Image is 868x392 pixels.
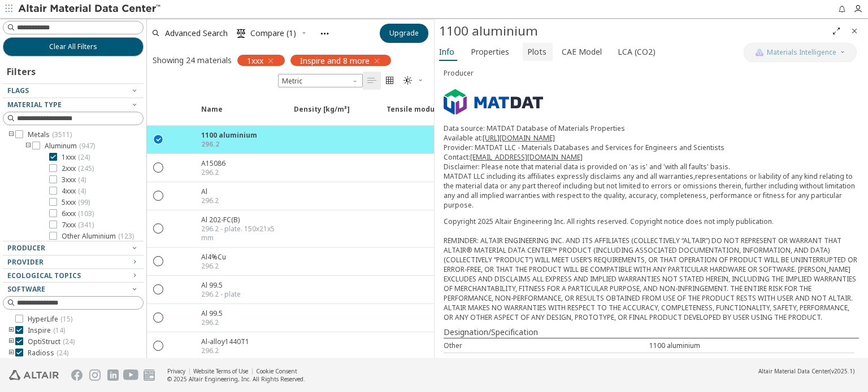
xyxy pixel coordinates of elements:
[7,326,15,335] i: toogle group
[7,337,15,346] i: toogle group
[256,367,297,375] a: Cookie Consent
[767,48,836,57] span: Materials Intelligence
[62,187,86,196] span: 4xxx
[62,221,94,230] span: 7xxx
[78,186,86,196] span: ( 4 )
[78,220,94,230] span: ( 341 )
[3,56,41,83] div: Filters
[154,134,164,144] i: 
[3,269,144,283] button: Ecological Topics
[287,104,380,125] span: Density [kg/m³]
[62,175,86,184] span: 3xxx
[62,153,90,162] span: 1xxx
[62,198,90,207] span: 5xxx
[444,89,543,115] img: Logo - Provider
[237,29,246,38] i: 
[7,271,81,280] span: Ecological Topics
[28,349,68,358] span: Radioss
[758,367,854,375] div: (v2025.1)
[3,241,144,255] button: Producer
[294,104,350,125] span: Density [kg/m³]
[201,215,287,224] div: Al 202-FC(B)
[7,284,45,294] span: Software
[9,370,59,380] img: Altair Engineering
[78,164,94,173] span: ( 245 )
[755,48,764,57] img: AI Copilot
[3,98,144,112] button: Material Type
[439,22,827,40] div: 1100 aluminium
[194,104,287,125] span: Name
[201,346,249,355] div: 296.2
[45,142,95,151] span: Aluminum
[201,140,257,149] div: 296.2
[201,280,241,290] div: Al 99.5
[380,104,472,125] span: Tensile modulus [MPa]
[79,141,95,151] span: ( 947 )
[758,367,830,375] span: Altair Material Data Center
[3,37,144,56] button: Clear All Filters
[201,196,219,205] div: 296.2
[201,187,219,196] div: Al
[387,104,467,125] span: Tensile modulus [MPa]
[381,72,399,90] button: Tile View
[278,74,363,87] div: Unit System
[201,309,223,318] div: Al 99.5
[845,22,863,40] button: Close
[78,175,86,184] span: ( 4 )
[52,130,72,139] span: ( 3511 )
[3,283,144,296] button: Software
[439,43,454,61] span: Info
[7,243,45,253] span: Producer
[7,86,29,95] span: Flags
[24,142,32,151] i: toogle group
[118,231,134,241] span: ( 123 )
[3,256,144,269] button: Provider
[7,257,44,267] span: Provider
[444,69,548,78] div: Producer
[60,314,72,324] span: ( 15 )
[28,337,75,346] span: OptiStruct
[28,315,72,324] span: HyperLife
[618,43,656,61] span: LCA (CO2)
[201,252,226,262] div: Al4%Cu
[403,76,413,85] i: 
[167,367,185,375] a: Privacy
[247,55,263,65] span: 1xxx
[483,133,555,143] a: [URL][DOMAIN_NAME]
[49,42,97,51] span: Clear All Filters
[385,76,394,85] i: 
[380,24,428,43] button: Upgrade
[63,337,75,346] span: ( 24 )
[444,124,859,210] p: Data source: MATDAT Database of Materials Properties Available at: Provider: MATDAT LLC - Materia...
[470,152,583,162] a: [EMAIL_ADDRESS][DOMAIN_NAME]
[78,197,90,207] span: ( 99 )
[471,43,509,61] span: Properties
[7,349,15,358] i: toogle group
[57,348,68,358] span: ( 24 )
[649,341,855,350] div: 1100 aluminium
[527,43,546,61] span: Plots
[827,22,845,40] button: Full Screen
[201,337,249,346] div: Al-alloy1440T1
[153,55,232,65] div: Showing 24 materials
[444,327,859,338] div: Designation/Specification
[18,3,162,15] img: Altair Material Data Center
[363,72,381,90] button: Table View
[62,164,94,173] span: 2xxx
[744,43,857,62] button: AI CopilotMaterials Intelligence
[7,130,15,139] i: toogle group
[78,209,94,218] span: ( 103 )
[389,29,419,38] span: Upgrade
[167,375,305,383] div: © 2025 Altair Engineering, Inc. All Rights Reserved.
[278,74,363,87] span: Metric
[201,290,241,299] div: 296.2 - plate
[193,367,248,375] a: Website Terms of Use
[201,318,223,327] div: 296.2
[28,130,72,139] span: Metals
[444,217,859,322] div: Copyright 2025 Altair Engineering Inc. All rights reserved. Copyright notice does not imply publi...
[399,72,428,90] button: Theme
[367,76,376,85] i: 
[201,262,226,271] div: 296.2
[62,209,94,218] span: 6xxx
[3,84,144,98] button: Flags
